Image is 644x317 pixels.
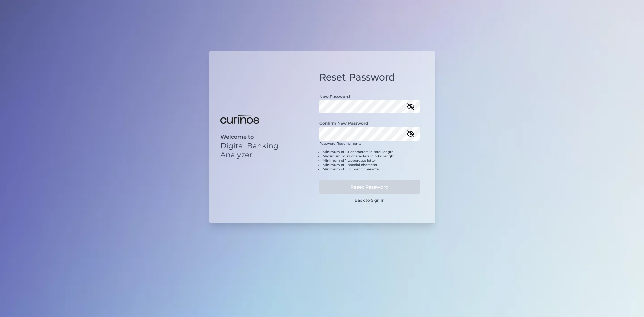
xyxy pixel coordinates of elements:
[319,72,420,83] h1: Reset Password
[319,121,368,126] label: Confirm New Password
[319,180,420,194] button: Reset Password
[319,94,350,99] label: New Password
[323,150,420,154] li: Minimum of 10 characters in total length
[319,141,420,177] div: Password Requirements
[220,141,292,159] p: Digital Banking Analyzer
[323,167,420,171] li: Minimum of 1 numeric character
[220,134,292,140] p: Welcome to
[323,163,420,167] li: Minimum of 1 special character
[323,158,420,163] li: Minimum of 1 uppercase letter
[220,115,259,124] img: Digital Banking Analyzer
[355,198,385,203] a: Back to Sign In
[323,154,420,158] li: Maximum of 32 characters in total length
